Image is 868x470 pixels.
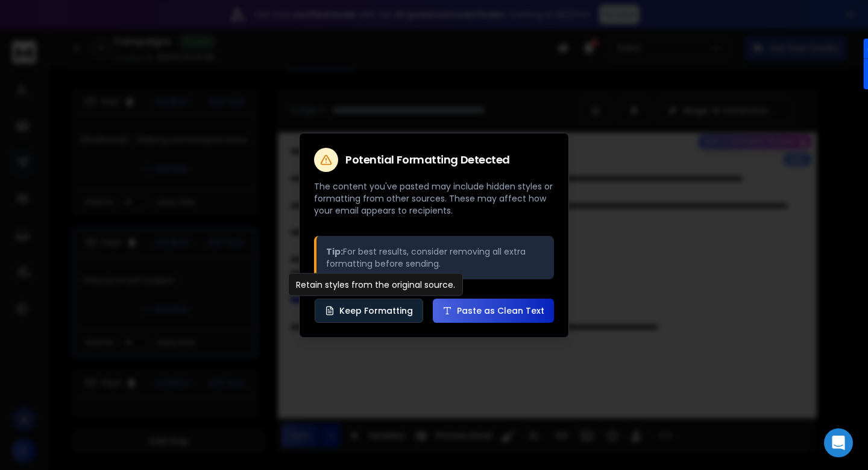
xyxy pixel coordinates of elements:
button: Keep Formatting [315,299,423,323]
p: For best results, consider removing all extra formatting before sending. [326,246,544,270]
div: Open Intercom Messenger [824,428,853,457]
h2: Potential Formatting Detected [345,154,510,165]
p: The content you've pasted may include hidden styles or formatting from other sources. These may a... [314,180,554,217]
button: Paste as Clean Text [433,299,554,323]
div: Retain styles from the original source. [288,273,463,296]
strong: Tip: [326,246,343,258]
